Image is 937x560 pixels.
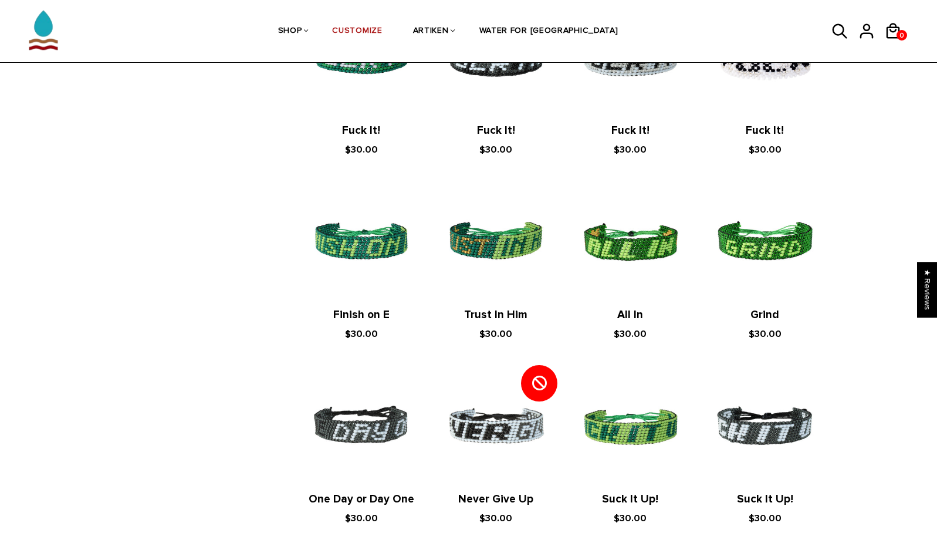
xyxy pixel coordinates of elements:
a: Fuck It! [342,124,380,137]
a: CUSTOMIZE [332,1,382,63]
a: 0 [897,30,907,41]
a: Never Give Up [458,492,533,506]
span: $30.00 [345,144,378,156]
a: Trust In Him [464,308,527,322]
a: SHOP [278,1,302,63]
span: $30.00 [614,144,647,156]
span: $30.00 [345,328,378,340]
a: Grind [750,308,779,322]
div: Click to open Judge.me floating reviews tab [917,262,937,318]
a: ARTIKEN [413,1,449,63]
a: All In [617,308,643,322]
span: $30.00 [614,328,647,340]
span: $30.00 [479,328,512,340]
span: $30.00 [479,144,512,156]
a: Fuck It! [611,124,650,137]
span: $30.00 [479,512,512,524]
a: Finish on E [333,308,390,322]
a: One Day or Day One [309,492,414,506]
a: Suck It Up! [737,492,793,506]
a: Suck It Up! [602,492,658,506]
span: $30.00 [345,512,378,524]
span: $30.00 [749,512,782,524]
span: $30.00 [614,512,647,524]
span: 0 [897,28,907,43]
a: Fuck It! [477,124,515,137]
span: $30.00 [749,328,782,340]
span: $30.00 [749,144,782,156]
a: WATER FOR [GEOGRAPHIC_DATA] [479,1,618,63]
a: Fuck It! [746,124,784,137]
